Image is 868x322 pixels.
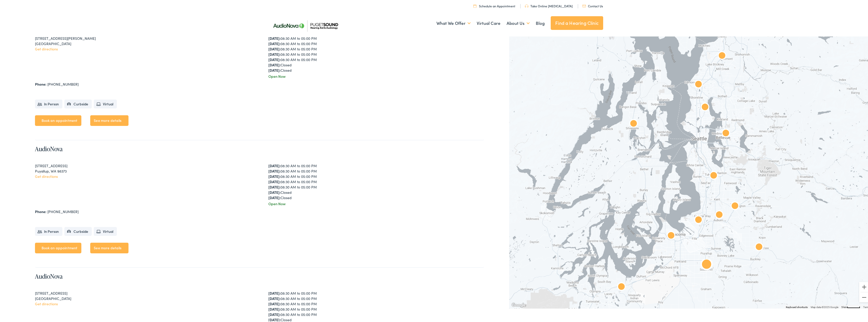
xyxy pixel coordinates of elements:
strong: [DATE]: [268,178,281,183]
div: AudioNova [727,198,743,214]
a: Open this area in Google Maps (opens a new window) [510,301,527,308]
div: Puyallup, WA 98373 [35,168,251,173]
div: AudioNova [706,167,722,183]
img: utility icon [582,4,586,7]
li: In Person [35,99,63,108]
img: utility icon [473,4,476,7]
div: AudioNova [663,227,679,243]
div: [STREET_ADDRESS] [35,290,251,295]
a: Find a Hearing Clinic [551,15,603,29]
div: AudioNova [718,125,734,141]
strong: Phone: [35,81,46,86]
div: AudioNova [625,115,642,131]
strong: [DATE]: [268,51,281,56]
img: Google [510,301,527,308]
strong: [DATE]: [268,173,281,178]
div: 08:30 AM to 05:00 PM 08:30 AM to 05:00 PM 08:30 AM to 05:00 PM 08:30 AM to 05:00 PM 08:30 AM to 0... [268,162,484,200]
strong: [DATE]: [268,35,281,40]
a: Virtual Care [477,13,501,32]
div: Open Now [268,73,484,78]
a: Contact Us [582,3,603,7]
a: Get directions [35,300,58,306]
span: Map data ©2025 Google [811,305,838,308]
div: Open Now [268,200,484,206]
li: Curbside [64,226,92,235]
a: Get directions [35,173,58,178]
strong: [DATE]: [268,300,281,306]
div: [STREET_ADDRESS] [35,162,251,168]
a: About Us [507,13,530,32]
div: AudioNova [690,212,707,228]
a: [PHONE_NUMBER] [47,208,79,213]
div: AudioNova [698,256,715,273]
strong: [DATE]: [268,316,281,321]
strong: [DATE]: [268,168,281,173]
div: AudioNova [751,239,767,255]
a: Blog [536,13,545,32]
div: AudioNova [613,278,630,295]
div: AudioNova [711,206,727,223]
a: AudioNova [35,144,63,152]
strong: Phone: [35,208,46,213]
a: [PHONE_NUMBER] [47,81,79,86]
strong: [DATE]: [268,56,281,61]
div: Puget Sound Hearing Aid &#038; Audiology by AudioNova [714,47,730,64]
div: AudioNova [697,99,713,115]
div: AudioNova [690,76,707,92]
li: Virtual [94,99,117,108]
li: In Person [35,226,63,235]
strong: [DATE]: [268,311,281,316]
img: utility icon [525,4,528,7]
strong: [DATE]: [268,162,281,167]
li: Curbside [64,99,92,108]
strong: [DATE]: [268,184,281,189]
div: [STREET_ADDRESS][PERSON_NAME] [35,35,251,40]
a: What We Offer [436,13,471,32]
strong: [DATE]: [268,290,281,295]
strong: [DATE]: [268,189,281,194]
strong: [DATE]: [268,295,281,300]
div: 08:30 AM to 05:00 PM 08:30 AM to 05:00 PM 08:30 AM to 05:00 PM 08:30 AM to 05:00 PM 08:30 AM to 0... [268,35,484,72]
strong: [DATE]: [268,67,281,72]
div: [GEOGRAPHIC_DATA] [35,295,251,300]
li: Virtual [94,226,117,235]
strong: [DATE]: [268,306,281,311]
strong: [DATE]: [268,46,281,51]
a: AudioNova [35,271,63,280]
a: Book an appointment [35,242,82,253]
a: Get directions [35,46,58,51]
div: [GEOGRAPHIC_DATA] [35,40,251,46]
a: Schedule an Appointment [473,3,515,7]
strong: [DATE]: [268,194,281,199]
a: See more details [90,115,128,125]
a: See more details [90,242,128,253]
a: Book an appointment [35,115,82,125]
button: Map Scale: 5 km per 48 pixels [840,304,862,308]
button: Keyboard shortcuts [786,305,808,308]
span: 5 km [841,305,847,308]
strong: [DATE]: [268,40,281,45]
a: Take Online [MEDICAL_DATA] [525,3,573,7]
strong: [DATE]: [268,62,281,67]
